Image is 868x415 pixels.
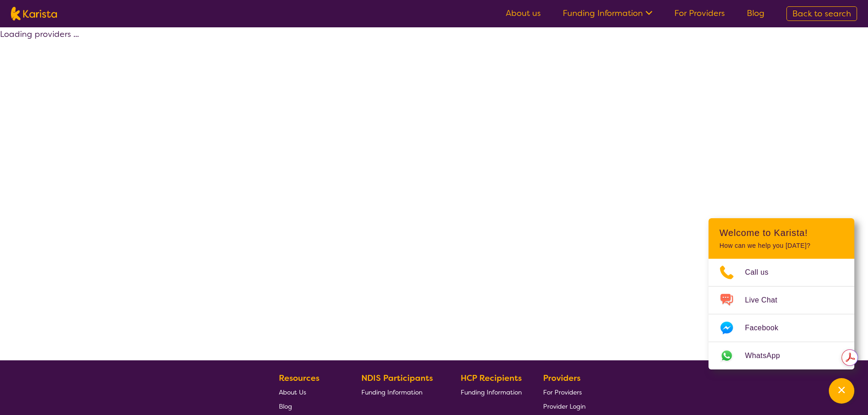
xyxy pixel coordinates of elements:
[563,8,652,19] a: Funding Information
[786,6,857,21] a: Back to search
[829,378,854,404] button: Channel Menu
[719,242,843,250] p: How can we help you [DATE]?
[279,385,340,399] a: About Us
[709,342,854,369] a: Web link opens in a new tab.
[543,402,586,410] span: Provider Login
[279,399,340,413] a: Blog
[461,385,522,399] a: Funding Information
[719,227,843,238] h2: Welcome to Karista!
[709,259,854,369] ul: Choose channel
[506,8,541,19] a: About us
[792,8,851,19] span: Back to search
[279,402,292,410] span: Blog
[709,218,854,369] div: Channel Menu
[543,399,586,413] a: Provider Login
[361,373,433,384] b: NDIS Participants
[11,7,57,20] img: Karista logo
[361,385,440,399] a: Funding Information
[279,388,306,396] span: About Us
[461,373,522,384] b: HCP Recipients
[745,349,791,363] span: WhatsApp
[674,8,725,19] a: For Providers
[279,373,319,384] b: Resources
[543,385,586,399] a: For Providers
[747,8,765,19] a: Blog
[461,388,522,396] span: Funding Information
[745,293,788,307] span: Live Chat
[745,321,789,335] span: Facebook
[543,388,582,396] span: For Providers
[745,266,780,279] span: Call us
[543,373,580,384] b: Providers
[361,388,422,396] span: Funding Information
